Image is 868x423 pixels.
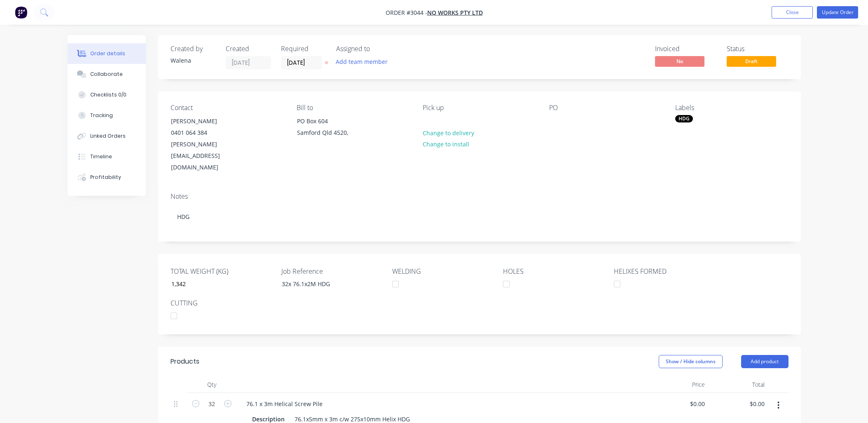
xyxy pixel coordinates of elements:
[68,85,146,105] button: Checklists 0/0
[240,398,329,410] div: 76.1 x 3m Helical Screw Pile
[171,56,216,65] div: Walena
[15,6,27,19] img: Factory
[90,112,113,119] div: Tracking
[90,132,126,140] div: Linked Orders
[281,45,326,53] div: Required
[817,6,858,19] button: Update Order
[68,146,146,167] button: Timeline
[297,115,365,127] div: PO Box 604
[727,56,776,66] span: Draft
[386,9,427,16] span: Order #3044 -
[418,127,478,138] button: Change to delivery
[614,266,717,276] label: HELIXES FORMED
[392,266,495,276] label: WELDING
[297,104,409,112] div: Bill to
[171,204,788,229] div: HDG
[171,115,239,127] div: [PERSON_NAME]
[171,357,199,367] div: Products
[171,139,239,173] div: [PERSON_NAME][EMAIL_ADDRESS][DOMAIN_NAME]
[659,355,723,368] button: Show / Hide columns
[727,45,788,53] div: Status
[331,56,392,67] button: Add team member
[90,91,126,99] div: Checklists 0/0
[187,376,236,393] div: Qty
[68,167,146,188] button: Profitability
[171,298,274,308] label: CUTTING
[90,50,125,57] div: Order details
[275,278,378,290] div: 32x 76.1x2M HDG
[164,115,246,174] div: [PERSON_NAME]0401 064 384[PERSON_NAME][EMAIL_ADDRESS][DOMAIN_NAME]
[90,174,121,181] div: Profitability
[423,104,536,112] div: Pick up
[549,104,662,112] div: PO
[171,45,216,53] div: Created by
[68,43,146,64] button: Order details
[427,9,483,16] a: NQ WORKS PTY LTD
[418,139,473,150] button: Change to install
[336,45,419,53] div: Assigned to
[68,126,146,146] button: Linked Orders
[741,355,788,368] button: Add product
[90,153,112,160] div: Timeline
[655,56,704,66] span: No
[675,104,788,112] div: Labels
[171,266,274,276] label: TOTAL WEIGHT (KG)
[503,266,606,276] label: HOLES
[90,70,123,78] div: Collaborate
[675,115,693,122] div: HDG
[772,6,813,19] button: Close
[171,104,283,112] div: Contact
[708,376,768,393] div: Total
[336,56,392,67] button: Add team member
[290,115,372,141] div: PO Box 604Samford Qld 4520,
[171,193,788,200] div: Notes
[226,45,271,53] div: Created
[655,45,717,53] div: Invoiced
[171,127,239,139] div: 0401 064 384
[297,127,365,139] div: Samford Qld 4520,
[648,376,708,393] div: Price
[68,105,146,126] button: Tracking
[281,266,384,276] label: Job Reference
[164,278,273,290] input: Enter number...
[68,64,146,85] button: Collaborate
